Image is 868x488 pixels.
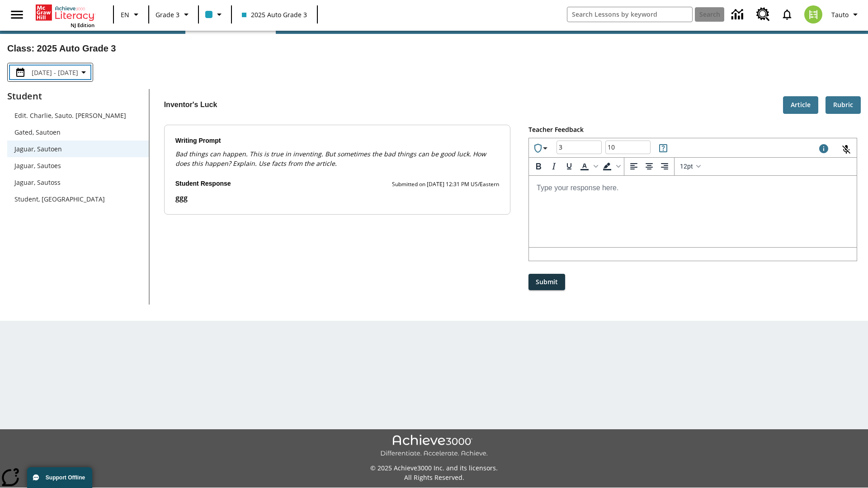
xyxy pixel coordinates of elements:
span: Support Offline [46,474,85,481]
span: Tauto [831,10,849,19]
button: Grade: Grade 3, Select a grade [152,6,195,23]
span: Student, [GEOGRAPHIC_DATA] [14,194,142,204]
a: Notifications [775,3,799,26]
img: avatar image [804,5,822,23]
input: search field [567,7,692,22]
button: Align left [626,159,642,174]
p: Student Response [175,192,500,203]
div: Edit. Charlie, Sauto. [PERSON_NAME] [7,107,149,124]
button: Select a new avatar [799,3,828,26]
div: Home [36,3,94,28]
div: Maximum 1000 characters Press Escape to exit toolbar and use left and right arrow keys to access ... [818,143,829,156]
p: ggg [175,192,500,203]
iframe: Rich Text Area. Press ALT-0 for help. [529,176,857,247]
p: Teacher Feedback [528,125,857,135]
button: Language: EN, Select a language [117,6,146,23]
div: Gated, Sautoen [7,124,149,141]
div: Grade: Letters, numbers, %, + and - are allowed. [557,141,602,154]
button: Achievements [529,139,554,157]
svg: Collapse Date Range Filter [78,67,89,78]
p: Inventor's Luck [164,99,217,110]
button: Article, Will open in new tab [783,96,818,114]
span: Jaguar, Sautoes [14,161,142,170]
button: Italic [546,159,561,174]
button: Rules for Earning Points and Achievements, Will open in new tab [654,139,672,157]
button: Submit [528,274,565,291]
button: Underline [561,159,577,174]
span: Jaguar, Sautoen [14,144,142,154]
h2: Class : 2025 Auto Grade 3 [7,41,861,56]
span: Jaguar, Sautoss [14,178,142,187]
button: Profile/Settings [828,6,864,23]
input: Grade: Letters, numbers, %, + and - are allowed. [557,136,602,160]
button: Support Offline [27,467,92,488]
span: Grade 3 [156,10,179,19]
span: 2025 Auto Grade 3 [242,10,307,19]
span: EN [121,10,129,19]
p: Writing Prompt [175,136,500,146]
button: Align right [657,159,672,174]
span: Gated, Sautoen [14,127,142,137]
button: Font sizes [676,159,704,174]
button: Click to activate and allow voice recognition [835,139,857,160]
input: Points: Must be equal to or less than 25. [605,136,651,160]
div: Jaguar, Sautoss [7,174,149,191]
div: Jaguar, Sautoes [7,157,149,174]
div: Text color [577,159,599,174]
p: Student Response [175,179,231,189]
a: Resource Center, Will open in new tab [751,2,775,27]
button: Bold [531,159,546,174]
button: Rubric, Will open in new tab [826,96,861,114]
span: NJ Edition [71,22,94,28]
p: Bad things can happen. This is true in inventing. But sometimes the bad things can be good luck. ... [175,149,500,168]
img: Achieve3000 Differentiate Accelerate Achieve [380,435,488,458]
span: [DATE] - [DATE] [32,68,78,77]
span: Edit. Charlie, Sauto. [PERSON_NAME] [14,111,142,120]
div: Student, [GEOGRAPHIC_DATA] [7,191,149,207]
a: Home [36,4,94,22]
div: Background color [599,159,622,174]
button: Select the date range menu item [11,67,89,78]
button: Align center [642,159,657,174]
p: Submitted on [DATE] 12:31 PM US/Eastern [392,180,499,189]
a: Data Center [726,2,751,27]
button: Class color is light blue. Change class color [202,6,228,23]
div: Jaguar, Sautoen [7,141,149,157]
p: Student [7,89,149,103]
div: Points: Must be equal to or less than 25. [605,141,651,154]
button: Open side menu [4,1,30,28]
span: 12pt [680,163,693,170]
